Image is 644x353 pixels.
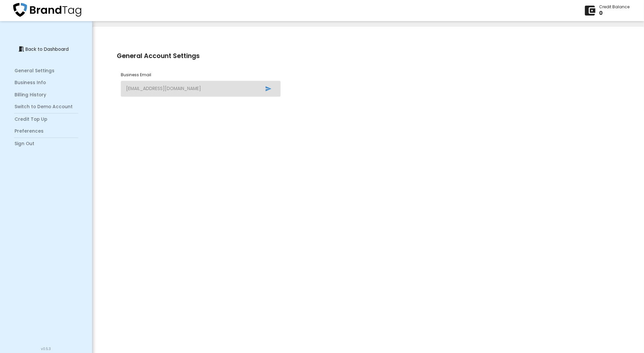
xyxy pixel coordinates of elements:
[7,113,85,126] a: Credit Top Up
[15,80,80,86] span: Business Info
[117,51,620,61] h1: General Account Settings
[7,138,85,150] a: Sign Out
[7,125,85,138] a: Preferences
[599,4,629,10] div: Credit Balance
[25,46,69,54] p: Back to Dashboard
[15,141,80,147] span: Sign Out
[18,46,74,54] a: Back to Dashboard
[7,89,85,101] a: Billing History
[41,346,51,352] span: v 0.5.3
[15,104,80,111] span: Switch to Demo Account
[13,3,81,17] img: brandtag
[15,128,80,135] span: Preferences
[7,65,85,77] a: General Settings
[121,72,281,79] h5: Business Email
[15,116,80,123] span: Credit Top Up
[15,92,80,99] span: Billing History
[15,68,80,75] span: General Settings
[7,101,85,113] a: Switch to Demo Account
[7,77,85,89] a: Business Info
[599,10,629,17] div: 0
